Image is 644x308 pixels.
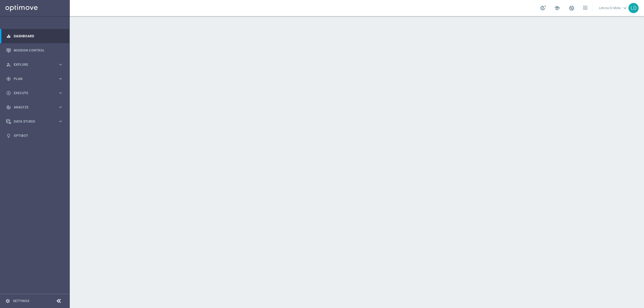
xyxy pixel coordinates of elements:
i: keyboard_arrow_right [58,105,63,110]
div: Data Studio [6,119,58,124]
a: Optibot [14,129,63,143]
i: person_search [6,62,11,67]
div: LD [628,3,639,13]
button: Mission Control [6,48,63,53]
button: Data Studio keyboard_arrow_right [6,119,63,124]
div: Explore [6,62,58,67]
button: person_search Explore keyboard_arrow_right [6,63,63,67]
i: keyboard_arrow_right [58,76,63,81]
i: keyboard_arrow_right [58,119,63,124]
i: equalizer [6,34,11,39]
div: Analyze [6,105,58,110]
div: Dashboard [6,29,63,43]
i: keyboard_arrow_right [58,90,63,96]
span: Explore [14,63,58,66]
i: play_circle_outline [6,91,11,96]
span: keyboard_arrow_down [622,5,628,11]
i: settings [5,299,10,303]
i: lightbulb [6,133,11,138]
button: lightbulb Optibot [6,134,63,138]
button: gps_fixed Plan keyboard_arrow_right [6,77,63,81]
div: Execute [6,91,58,96]
button: track_changes Analyze keyboard_arrow_right [6,105,63,109]
button: play_circle_outline Execute keyboard_arrow_right [6,91,63,95]
span: Execute [14,91,58,95]
span: Analyze [14,106,58,109]
button: equalizer Dashboard [6,34,63,38]
i: track_changes [6,105,11,110]
div: Mission Control [6,43,63,57]
span: Plan [14,77,58,80]
span: school [554,5,560,11]
a: Settings [13,299,29,303]
a: Mission Control [14,43,63,57]
a: Dashboard [14,29,63,43]
div: Optibot [6,129,63,143]
div: Plan [6,76,58,81]
span: Data Studio [14,120,58,123]
i: keyboard_arrow_right [58,62,63,67]
i: gps_fixed [6,76,11,81]
a: Letizia Di Molakeyboard_arrow_down [598,4,628,12]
